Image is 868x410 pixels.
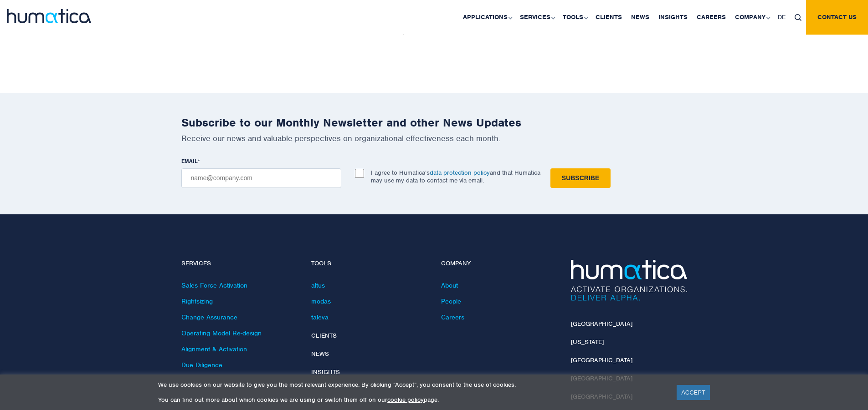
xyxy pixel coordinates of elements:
h4: Tools [311,260,427,268]
a: Change Assurance [181,313,237,321]
p: Receive our news and valuable perspectives on organizational effectiveness each month. [181,133,687,143]
a: [US_STATE] [571,338,604,346]
a: Rightsizing [181,297,213,305]
a: data protection policy [430,169,490,177]
a: Operating Model Re-design [181,329,262,337]
a: Due Diligence [181,361,222,369]
input: I agree to Humatica’sdata protection policyand that Humatica may use my data to contact me via em... [355,169,364,178]
img: logo [7,9,91,23]
p: I agree to Humatica’s and that Humatica may use my data to contact me via email. [371,169,540,184]
img: Humatica [571,260,687,301]
a: [GEOGRAPHIC_DATA] [571,320,632,328]
span: EMAIL [181,157,198,165]
a: Insights [311,368,340,376]
a: ACCEPT [677,385,710,400]
a: cookie policy [387,396,424,404]
p: You can find out more about which cookies we are using or switch them off on our page. [158,396,665,404]
a: Sales Force Activation [181,281,247,289]
span: DE [778,13,786,21]
a: Clients [311,332,337,339]
a: altus [311,281,325,289]
input: Subscribe [550,168,611,188]
a: modas [311,297,331,305]
a: People [441,297,461,305]
a: About [441,281,458,289]
a: News [311,350,329,358]
h2: Subscribe to our Monthly Newsletter and other News Updates [181,116,687,130]
a: [GEOGRAPHIC_DATA] [571,356,632,364]
h4: Company [441,260,557,268]
input: name@company.com [181,168,341,188]
img: search_icon [795,14,801,21]
p: We use cookies on our website to give you the most relevant experience. By clicking “Accept”, you... [158,381,665,389]
a: Careers [441,313,464,321]
a: taleva [311,313,329,321]
a: Alignment & Activation [181,345,247,353]
h4: Services [181,260,298,268]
